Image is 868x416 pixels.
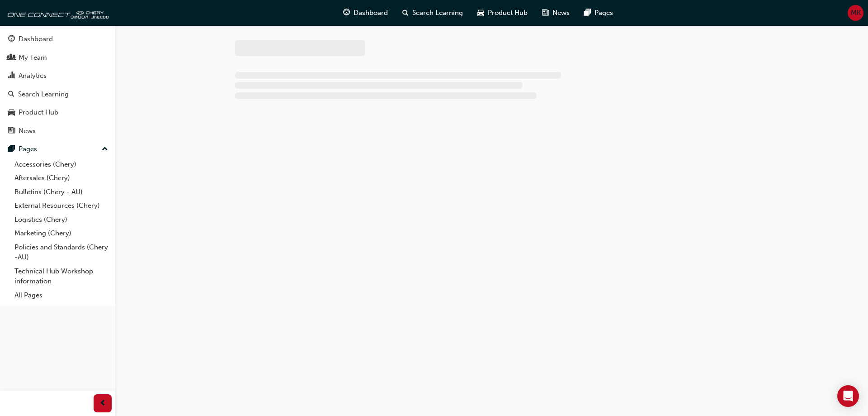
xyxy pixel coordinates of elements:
div: Search Learning [18,89,69,100]
img: oneconnect [5,4,108,22]
span: MK [851,8,861,18]
div: My Team [19,53,47,63]
a: Marketing (Chery) [11,226,112,240]
span: people-icon [8,54,15,62]
span: Dashboard [354,8,388,18]
a: All Pages [11,288,112,302]
div: Product Hub [19,107,58,118]
a: External Resources (Chery) [11,199,112,213]
a: Policies and Standards (Chery -AU) [11,240,112,264]
span: Pages [594,8,613,18]
div: News [19,126,36,136]
button: MK [848,5,863,21]
span: up-icon [102,143,108,155]
a: Technical Hub Workshop information [11,264,112,288]
span: pages-icon [8,145,15,153]
a: pages-iconPages [577,4,620,22]
span: chart-icon [8,72,15,80]
span: news-icon [8,127,15,135]
a: Product Hub [4,104,112,121]
a: Accessories (Chery) [11,158,112,172]
a: My Team [4,49,112,66]
a: News [4,123,112,139]
span: guage-icon [343,7,350,19]
a: search-iconSearch Learning [395,4,470,22]
span: prev-icon [99,398,106,409]
a: Analytics [4,67,112,84]
a: Bulletins (Chery - AU) [11,185,112,199]
span: car-icon [477,7,484,19]
button: Pages [4,141,112,158]
span: guage-icon [8,35,15,43]
a: news-iconNews [535,4,577,22]
span: search-icon [8,91,14,99]
div: Dashboard [19,34,53,44]
a: guage-iconDashboard [336,4,395,22]
div: Analytics [19,71,47,81]
span: News [552,8,570,18]
a: Dashboard [4,31,112,48]
a: car-iconProduct Hub [470,4,535,22]
a: Aftersales (Chery) [11,171,112,185]
span: Search Learning [412,8,463,18]
span: news-icon [542,7,549,19]
span: pages-icon [584,7,591,19]
span: search-icon [402,7,409,19]
a: Logistics (Chery) [11,213,112,227]
span: car-icon [8,109,15,117]
div: Pages [19,144,37,154]
button: DashboardMy TeamAnalyticsSearch LearningProduct HubNews [4,29,112,141]
div: Open Intercom Messenger [837,385,859,407]
span: Product Hub [488,8,528,18]
a: Search Learning [4,86,112,103]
